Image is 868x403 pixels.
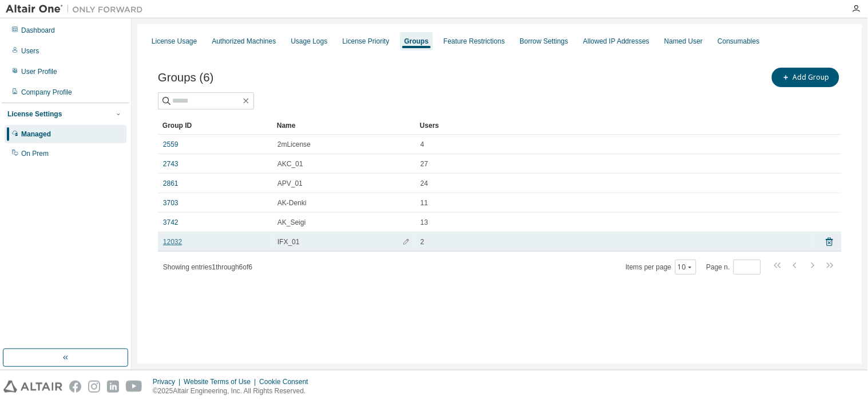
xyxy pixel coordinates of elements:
div: Cookie Consent [259,377,315,386]
img: Altair One [6,3,149,15]
span: IFX_01 [278,237,300,247]
span: 2mLicense [278,140,311,149]
div: Allowed IP Addresses [583,37,649,46]
img: facebook.svg [69,381,81,393]
span: Items per page [626,260,696,275]
a: 3703 [163,198,179,208]
div: Groups [405,37,429,46]
span: Page n. [707,260,761,275]
div: Usage Logs [291,37,327,46]
a: 2559 [163,140,179,149]
div: Consumables [718,37,760,46]
img: youtube.svg [126,381,142,393]
a: 2743 [163,159,179,169]
span: Showing entries 1 through 6 of 6 [163,263,252,271]
p: © 2025 Altair Engineering, Inc. All Rights Reserved. [153,386,315,396]
a: 2861 [163,179,179,188]
img: linkedin.svg [107,381,119,393]
div: Company Profile [21,88,72,97]
a: 3742 [163,218,179,227]
span: 2 [421,237,425,247]
span: 13 [421,218,428,227]
div: Website Terms of Use [184,377,259,386]
div: Group ID [162,116,268,135]
div: Borrow Settings [520,37,569,46]
div: License Priority [343,37,390,46]
div: Feature Restrictions [443,37,505,46]
button: 10 [678,263,693,272]
div: Name [277,116,411,135]
a: 12032 [163,237,182,247]
div: Managed [21,130,51,139]
span: 11 [421,198,428,208]
img: altair_logo.svg [3,381,62,393]
div: Authorized Machines [212,37,276,46]
span: 4 [421,140,425,149]
div: Dashboard [21,26,55,35]
div: Users [21,46,39,56]
div: Privacy [153,377,184,386]
span: AK-Denki [278,198,307,208]
div: User Profile [21,67,57,76]
span: AK_Seigi [278,218,306,227]
div: Users [420,116,810,135]
span: AKC_01 [278,159,303,169]
div: Named User [664,37,703,46]
div: License Usage [152,37,197,46]
span: APV_01 [278,179,303,188]
div: On Prem [21,149,49,158]
button: Add Group [772,68,839,87]
span: 27 [421,159,428,169]
span: Groups (6) [158,71,213,84]
div: License Settings [7,109,62,119]
span: 24 [421,179,428,188]
img: instagram.svg [88,381,100,393]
